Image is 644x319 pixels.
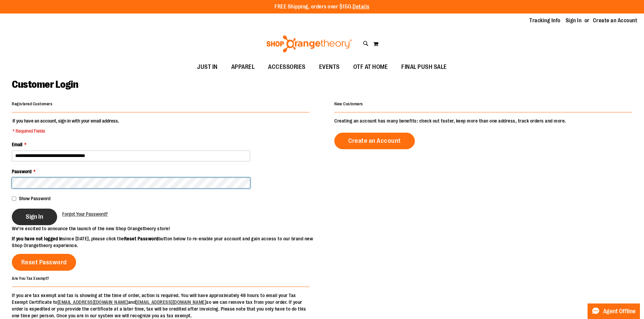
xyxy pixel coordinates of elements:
[603,308,636,315] span: Agent Offline
[57,299,128,305] a: [EMAIL_ADDRESS][DOMAIN_NAME]
[353,4,369,10] a: Details
[334,117,632,124] p: Creating an account has many benefits: check out faster, keep more than one address, track orders...
[12,235,322,249] p: since [DATE], please click the button below to re-enable your account and gain access to our bran...
[265,35,353,52] img: Shop Orangetheory
[353,59,388,75] span: OTF AT HOME
[12,79,78,90] span: Customer Login
[529,17,560,24] a: Tracking Info
[231,59,255,75] span: APPAREL
[136,299,206,305] a: [EMAIL_ADDRESS][DOMAIN_NAME]
[312,59,347,75] a: EVENTS
[12,102,52,106] strong: Registered Customers
[197,59,218,75] span: JUST IN
[12,276,49,281] strong: Are You Tax Exempt?
[12,236,63,241] strong: If you have not logged in
[12,117,120,134] legend: If you have an account, sign in with your email address.
[13,128,119,134] span: * Required Fields
[401,59,447,75] span: FINAL PUSH SALE
[593,17,638,24] a: Create an Account
[334,102,363,106] strong: New Customers
[261,59,312,75] a: ACCESSORIES
[347,59,395,75] a: OTF AT HOME
[224,59,262,75] a: APPAREL
[588,303,640,319] button: Agent Offline
[62,211,108,217] span: Forgot Your Password?
[19,196,50,201] span: Show Password
[566,17,582,24] a: Sign In
[12,142,22,147] span: Email
[26,213,43,220] span: Sign In
[319,59,340,75] span: EVENTS
[62,211,108,217] a: Forgot Your Password?
[334,133,415,149] a: Create an Account
[190,59,224,75] a: JUST IN
[12,292,310,319] p: If you are tax exempt and tax is showing at the time of order, action is required. You will have ...
[395,59,454,75] a: FINAL PUSH SALE
[348,137,401,144] span: Create an Account
[12,169,31,174] span: Password
[124,236,159,241] strong: Reset Password
[12,225,322,232] p: We’re excited to announce the launch of the new Shop Orangetheory store!
[268,59,306,75] span: ACCESSORIES
[21,259,67,266] span: Reset Password
[12,209,57,225] button: Sign In
[275,3,369,11] p: FREE Shipping, orders over $150.
[12,254,76,271] a: Reset Password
